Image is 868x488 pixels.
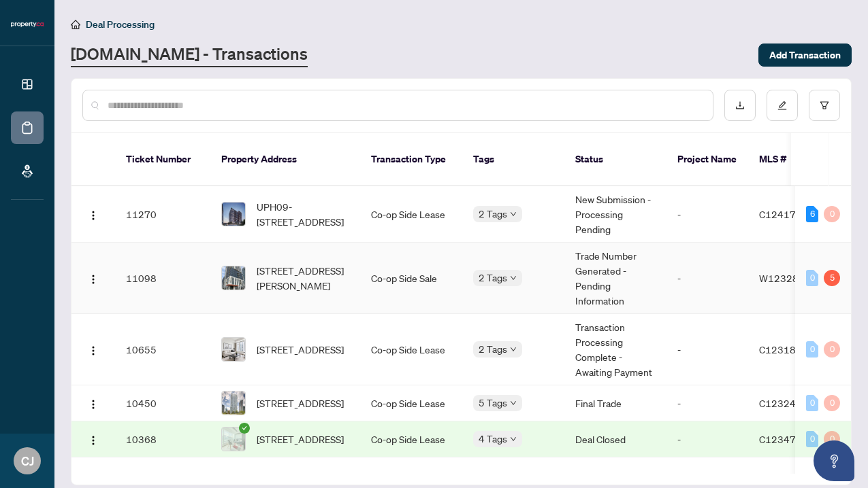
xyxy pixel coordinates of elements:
[88,274,99,285] img: Logo
[88,345,99,356] img: Logo
[724,90,756,121] button: download
[510,436,517,442] span: down
[479,431,507,447] span: 4 Tags
[510,275,517,281] span: down
[360,421,462,457] td: Co-op Side Lease
[479,270,507,285] span: 2 Tags
[257,342,344,357] span: [STREET_ADDRESS]
[748,133,830,186] th: MLS #
[86,18,155,31] span: Deal Processing
[360,133,462,186] th: Transaction Type
[510,400,517,406] span: down
[759,433,814,445] span: C12347705
[759,272,817,284] span: W12328655
[806,270,818,286] div: 0
[115,385,210,421] td: 10450
[115,314,210,385] td: 10655
[824,431,840,447] div: 0
[115,133,210,186] th: Ticket Number
[462,133,564,186] th: Tags
[115,421,210,457] td: 10368
[806,431,818,447] div: 0
[759,343,814,355] span: C12318012
[239,423,250,434] span: check-circle
[564,243,666,314] td: Trade Number Generated - Pending Information
[564,133,666,186] th: Status
[222,391,245,415] img: thumbnail-img
[479,395,507,411] span: 5 Tags
[115,186,210,243] td: 11270
[479,341,507,357] span: 2 Tags
[222,266,245,290] img: thumbnail-img
[11,20,44,29] img: logo
[360,243,462,314] td: Co-op Side Sale
[82,203,104,225] button: Logo
[222,338,245,361] img: thumbnail-img
[257,263,349,293] span: [STREET_ADDRESS][PERSON_NAME]
[824,341,840,358] div: 0
[814,440,854,481] button: Open asap
[257,396,344,411] span: [STREET_ADDRESS]
[759,208,814,220] span: C12417723
[222,428,245,451] img: thumbnail-img
[806,395,818,411] div: 0
[666,133,748,186] th: Project Name
[82,267,104,289] button: Logo
[479,206,507,222] span: 2 Tags
[824,270,840,286] div: 5
[71,20,80,29] span: home
[71,43,308,67] a: [DOMAIN_NAME] - Transactions
[666,243,748,314] td: -
[767,90,798,121] button: edit
[735,101,745,110] span: download
[666,186,748,243] td: -
[82,338,104,360] button: Logo
[257,199,349,229] span: UPH09-[STREET_ADDRESS]
[758,43,852,67] button: Add Transaction
[510,211,517,217] span: down
[809,90,840,121] button: filter
[769,44,841,66] span: Add Transaction
[824,206,840,222] div: 0
[564,314,666,385] td: Transaction Processing Complete - Awaiting Payment
[222,203,245,226] img: thumbnail-img
[564,385,666,421] td: Final Trade
[759,397,814,409] span: C12324146
[820,101,829,110] span: filter
[257,432,344,447] span: [STREET_ADDRESS]
[666,314,748,385] td: -
[82,428,104,450] button: Logo
[82,392,104,414] button: Logo
[806,206,818,222] div: 6
[564,421,666,457] td: Deal Closed
[666,385,748,421] td: -
[564,186,666,243] td: New Submission - Processing Pending
[666,421,748,457] td: -
[21,451,34,470] span: CJ
[210,133,360,186] th: Property Address
[806,341,818,358] div: 0
[360,314,462,385] td: Co-op Side Lease
[115,243,210,314] td: 11098
[360,385,462,421] td: Co-op Side Lease
[824,395,840,411] div: 0
[88,399,99,410] img: Logo
[88,210,99,221] img: Logo
[510,346,517,353] span: down
[777,101,787,110] span: edit
[88,435,99,446] img: Logo
[360,186,462,243] td: Co-op Side Lease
